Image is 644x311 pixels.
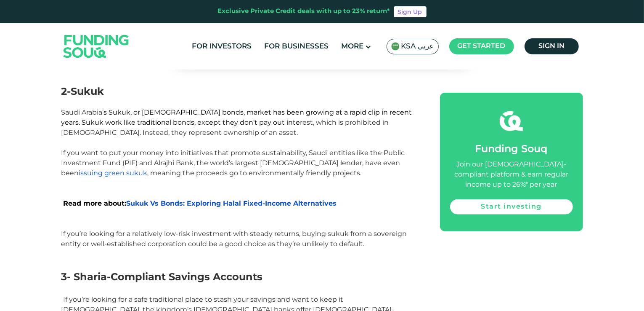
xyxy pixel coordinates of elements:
[61,271,263,283] span: 3- Sharia-Compliant Savings Accounts
[55,25,138,67] img: Logo
[190,40,254,54] a: For Investors
[342,43,364,50] span: More
[500,110,523,133] img: fsicon
[64,199,127,207] span: Read more about:
[61,108,412,126] span: s Sukuk, or [DEMOGRAPHIC_DATA] bonds, market has been growing at a rapid clip in recent years. Su...
[525,38,579,54] a: Sign in
[475,145,548,154] span: Funding Souq
[218,7,390,16] div: Exclusive Private Credit deals with up to 23% return*
[61,149,405,177] span: If you want to put your money into initiatives that promote sustainability, Saudi entities like t...
[61,230,407,248] span: If you’re looking for a relatively low-risk investment with steady returns, buying sukuk from a s...
[458,43,506,49] span: Get started
[64,199,337,207] a: Read more about:Sukuk Vs Bonds: Exploring Halal Fixed-Income Alternatives
[79,169,148,177] a: issuing green sukuk
[394,6,427,17] a: Sign Up
[61,85,104,97] span: 2-Sukuk
[450,199,573,214] a: Start investing
[401,42,434,51] span: KSA عربي
[64,199,337,207] span: Sukuk Vs Bonds: Exploring Halal Fixed-Income Alternatives
[262,40,331,54] a: For Businesses
[61,108,412,137] span: Saudi Arabia’ rest, which is prohibited in [DEMOGRAPHIC_DATA]. Instead, they represent ownership ...
[538,43,564,49] span: Sign in
[391,42,400,51] img: SA Flag
[450,160,573,190] div: Join our [DEMOGRAPHIC_DATA]-compliant platform & earn regular income up to 26%* per year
